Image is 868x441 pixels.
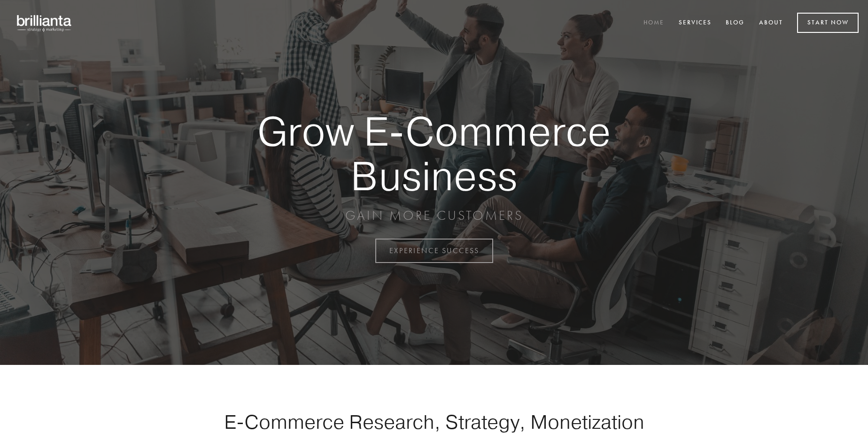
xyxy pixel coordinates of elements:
a: EXPERIENCE SUCCESS [375,239,493,263]
a: Start Now [797,13,859,33]
strong: Grow E-Commerce Business [225,109,643,198]
a: Home [637,15,670,31]
a: Services [673,15,718,31]
img: brillianta - research, strategy, marketing [9,9,80,37]
a: About [753,15,789,31]
a: Blog [720,15,751,31]
h1: E-Commerce Research, Strategy, Monetization [194,410,674,433]
p: GAIN MORE CUSTOMERS [225,207,643,224]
